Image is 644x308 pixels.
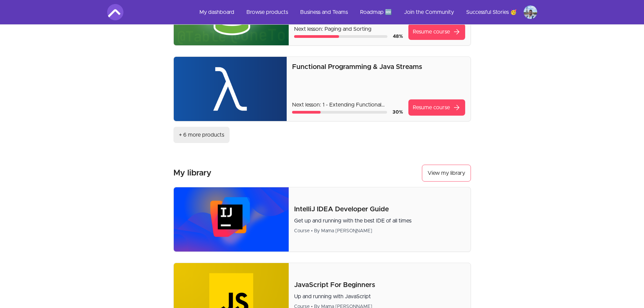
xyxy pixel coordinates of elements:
[107,4,123,20] img: Amigoscode logo
[173,168,211,179] h3: My library
[194,4,240,20] a: My dashboard
[399,4,459,20] a: Join the Community
[292,101,403,109] p: Next lesson: 1 - Extending Functional Interfaces
[408,99,465,116] a: Resume coursearrow_forward
[173,187,471,252] a: Product image for IntelliJ IDEA Developer GuideIntelliJ IDEA Developer GuideGet up and running wi...
[461,4,522,20] a: Successful Stories 🥳
[393,34,403,39] span: 48 %
[292,111,387,114] div: Course progress
[292,62,465,72] p: Functional Programming & Java Streams
[174,187,289,252] img: Product image for IntelliJ IDEA Developer Guide
[294,228,465,234] div: Course • By Mama [PERSON_NAME]
[294,205,465,214] p: IntelliJ IDEA Developer Guide
[194,4,537,20] nav: Main
[294,292,465,301] p: Up and running with JavaScript
[408,24,465,40] a: Resume coursearrow_forward
[392,110,403,115] span: 30 %
[355,4,397,20] a: Roadmap 🆕
[294,25,403,33] p: Next lesson: Paging and Sorting
[524,5,537,19] img: Profile image for Javier de Tena
[294,35,387,38] div: Course progress
[294,280,465,290] p: JavaScript For Beginners
[453,103,461,112] span: arrow_forward
[241,4,293,20] a: Browse products
[294,217,465,225] p: Get up and running with the best IDE of all times
[295,4,353,20] a: Business and Teams
[453,28,461,36] span: arrow_forward
[173,127,230,143] a: + 6 more products
[174,57,287,121] img: Product image for Functional Programming & Java Streams
[422,165,471,182] a: View my library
